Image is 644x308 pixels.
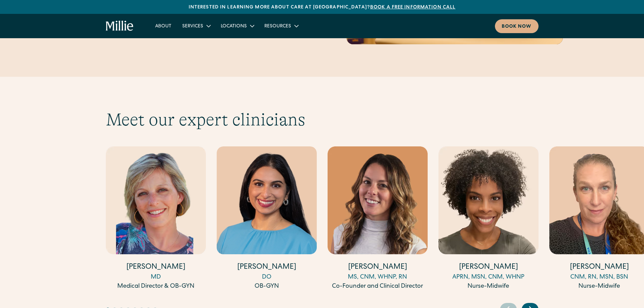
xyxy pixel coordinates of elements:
[177,20,215,31] div: Services
[259,20,303,31] div: Resources
[217,146,317,291] a: [PERSON_NAME]DOOB-GYN
[438,273,539,282] div: APRN, MSN, CNM, WHNP
[328,262,428,273] h4: [PERSON_NAME]
[106,273,206,282] div: MD
[106,109,539,130] h2: Meet our expert clinicians
[328,146,428,291] a: [PERSON_NAME]MS, CNM, WHNP, RNCo-Founder and Clinical Director
[106,146,206,291] a: [PERSON_NAME]MDMedical Director & OB-GYN
[106,262,206,273] h4: [PERSON_NAME]
[328,146,428,292] div: 3 / 17
[217,262,317,273] h4: [PERSON_NAME]
[106,146,206,292] div: 1 / 17
[502,23,532,30] div: Book now
[438,282,539,291] div: Nurse-Midwife
[217,273,317,282] div: DO
[182,23,203,30] div: Services
[264,23,291,30] div: Resources
[438,262,539,273] h4: [PERSON_NAME]
[217,146,317,292] div: 2 / 17
[438,146,539,292] div: 4 / 17
[217,282,317,291] div: OB-GYN
[150,20,177,31] a: About
[106,21,134,31] a: home
[221,23,247,30] div: Locations
[215,20,259,31] div: Locations
[495,19,539,33] a: Book now
[106,282,206,291] div: Medical Director & OB-GYN
[328,273,428,282] div: MS, CNM, WHNP, RN
[370,5,455,10] a: Book a free information call
[328,282,428,291] div: Co-Founder and Clinical Director
[438,146,539,291] a: [PERSON_NAME]APRN, MSN, CNM, WHNPNurse-Midwife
